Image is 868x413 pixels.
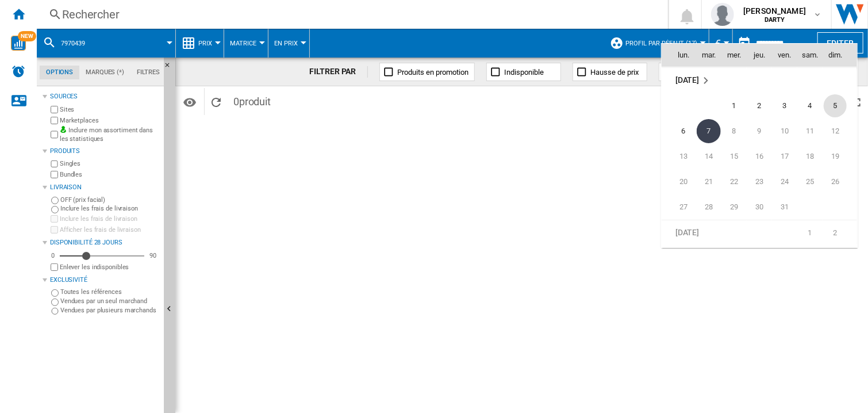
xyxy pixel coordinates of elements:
[798,94,821,117] span: 4
[797,44,823,67] th: sam.
[696,118,721,144] td: Tuesday October 7 2025
[747,194,772,220] td: Thursday October 30 2025
[823,93,857,118] td: Sunday October 5 2025
[797,169,823,194] td: Saturday October 25 2025
[662,68,857,94] tr: Week undefined
[662,68,857,94] td: October 2025
[662,194,857,220] tr: Week 5
[823,144,857,169] td: Sunday October 19 2025
[772,118,797,144] td: Friday October 10 2025
[662,44,857,247] md-calendar: Calendar
[721,144,747,169] td: Wednesday October 15 2025
[772,44,797,67] th: ven.
[748,94,771,117] span: 2
[721,194,747,220] td: Wednesday October 29 2025
[823,220,857,246] td: Sunday November 2 2025
[672,120,695,143] span: 6
[824,94,847,117] span: 5
[721,118,747,144] td: Wednesday October 8 2025
[823,44,857,67] th: dim.
[696,169,721,194] td: Tuesday October 21 2025
[696,44,721,67] th: mar.
[772,93,797,118] td: Friday October 3 2025
[662,169,696,194] td: Monday October 20 2025
[797,220,823,246] td: Saturday November 1 2025
[797,93,823,118] td: Saturday October 4 2025
[662,118,857,144] tr: Week 2
[675,228,699,238] span: [DATE]
[723,94,746,117] span: 1
[662,169,857,194] tr: Week 4
[662,44,696,67] th: lun.
[696,194,721,220] td: Tuesday October 28 2025
[697,119,721,143] span: 7
[662,93,857,118] tr: Week 1
[747,144,772,169] td: Thursday October 16 2025
[662,194,696,220] td: Monday October 27 2025
[772,144,797,169] td: Friday October 17 2025
[662,144,696,169] td: Monday October 13 2025
[823,169,857,194] td: Sunday October 26 2025
[747,169,772,194] td: Thursday October 23 2025
[747,44,772,67] th: jeu.
[721,169,747,194] td: Wednesday October 22 2025
[721,93,747,118] td: Wednesday October 1 2025
[797,144,823,169] td: Saturday October 18 2025
[823,118,857,144] td: Sunday October 12 2025
[747,118,772,144] td: Thursday October 9 2025
[721,44,747,67] th: mer.
[747,93,772,118] td: Thursday October 2 2025
[797,118,823,144] td: Saturday October 11 2025
[675,76,699,85] span: [DATE]
[662,220,857,246] tr: Week 1
[772,169,797,194] td: Friday October 24 2025
[696,144,721,169] td: Tuesday October 14 2025
[662,118,696,144] td: Monday October 6 2025
[773,94,796,117] span: 3
[662,144,857,169] tr: Week 3
[772,194,797,220] td: Friday October 31 2025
